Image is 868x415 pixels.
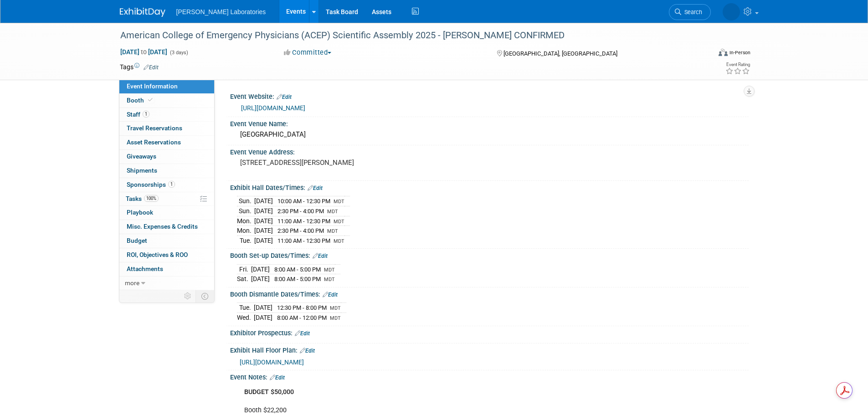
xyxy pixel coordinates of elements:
[251,264,270,274] td: [DATE]
[127,237,147,244] span: Budget
[119,277,214,290] a: more
[274,266,321,273] span: 8:00 AM - 5:00 PM
[119,262,214,276] a: Attachments
[119,150,214,164] a: Giveaways
[230,145,749,157] div: Event Venue Address:
[334,199,344,205] span: MDT
[334,238,344,244] span: MDT
[277,314,327,321] span: 8:00 AM - 12:00 PM
[127,181,175,188] span: Sponsorships
[143,111,149,118] span: 1
[300,348,315,354] a: Edit
[230,287,749,299] div: Booth Dismantle Dates/Times:
[119,122,214,135] a: Travel Reservations
[237,226,254,236] td: Mon.
[254,236,273,245] td: [DATE]
[237,128,742,142] div: [GEOGRAPHIC_DATA]
[237,303,254,313] td: Tue.
[327,209,338,215] span: MDT
[270,374,285,381] a: Edit
[237,313,254,323] td: Wed.
[230,370,749,382] div: Event Notes:
[308,185,323,191] a: Edit
[127,138,181,146] span: Asset Reservations
[241,104,305,112] a: [URL][DOMAIN_NAME]
[237,264,251,274] td: Fri.
[334,219,344,225] span: MDT
[230,326,749,338] div: Exhibitor Prospectus:
[169,50,188,56] span: (3 days)
[230,343,749,355] div: Exhibit Hall Floor Plan:
[330,315,341,321] span: MDT
[657,9,678,15] span: Search
[698,5,740,15] img: Tisha Davis
[281,48,335,57] button: Committed
[119,178,214,192] a: Sponsorships1
[324,277,335,282] span: MDT
[119,80,214,93] a: Event Information
[324,267,335,273] span: MDT
[719,49,728,56] img: Format-Inperson.png
[127,209,153,216] span: Playbook
[119,108,214,122] a: Staff1
[180,290,196,302] td: Personalize Event Tab Strip
[277,218,330,225] span: 11:00 AM - 12:30 PM
[254,226,273,236] td: [DATE]
[657,47,751,61] div: Event Format
[729,49,750,56] div: In-Person
[277,198,330,205] span: 10:00 AM - 12:30 PM
[725,62,750,67] div: Event Rating
[237,274,251,284] td: Sat.
[120,62,159,72] td: Tags
[254,303,272,313] td: [DATE]
[148,97,153,102] i: Booth reservation complete
[117,27,697,44] div: American College of Emergency Physicians (ACEP) Scientific Assembly 2025 - [PERSON_NAME] CONFIRMED
[503,50,617,57] span: [GEOGRAPHIC_DATA], [GEOGRAPHIC_DATA]
[119,164,214,178] a: Shipments
[323,292,338,298] a: Edit
[126,195,159,202] span: Tasks
[119,248,214,262] a: ROI, Objectives & ROO
[144,195,159,202] span: 100%
[119,206,214,220] a: Playbook
[251,274,270,284] td: [DATE]
[277,237,330,244] span: 11:00 AM - 12:30 PM
[139,48,148,56] span: to
[295,330,310,337] a: Edit
[237,216,254,226] td: Mon.
[127,167,157,174] span: Shipments
[127,251,188,258] span: ROI, Objectives & ROO
[127,82,178,90] span: Event Information
[240,359,304,366] a: [URL][DOMAIN_NAME]
[313,253,328,259] a: Edit
[230,90,749,102] div: Event Website:
[327,228,338,234] span: MDT
[277,227,324,234] span: 2:30 PM - 4:00 PM
[330,305,341,311] span: MDT
[254,216,273,226] td: [DATE]
[277,208,324,215] span: 2:30 PM - 4:00 PM
[127,265,163,272] span: Attachments
[644,4,686,20] a: Search
[127,124,182,132] span: Travel Reservations
[119,136,214,149] a: Asset Reservations
[127,111,149,118] span: Staff
[254,313,272,323] td: [DATE]
[277,304,327,311] span: 12:30 PM - 8:00 PM
[119,192,214,206] a: Tasks100%
[120,48,168,56] span: [DATE] [DATE]
[244,388,294,396] b: BUDGET $50,000
[277,94,292,100] a: Edit
[119,220,214,234] a: Misc. Expenses & Credits
[168,181,175,188] span: 1
[240,159,436,167] pre: [STREET_ADDRESS][PERSON_NAME]
[254,196,273,206] td: [DATE]
[230,117,749,128] div: Event Venue Name:
[120,8,165,17] img: ExhibitDay
[237,206,254,216] td: Sun.
[127,223,198,230] span: Misc. Expenses & Credits
[237,236,254,245] td: Tue.
[230,249,749,261] div: Booth Set-up Dates/Times:
[125,279,139,287] span: more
